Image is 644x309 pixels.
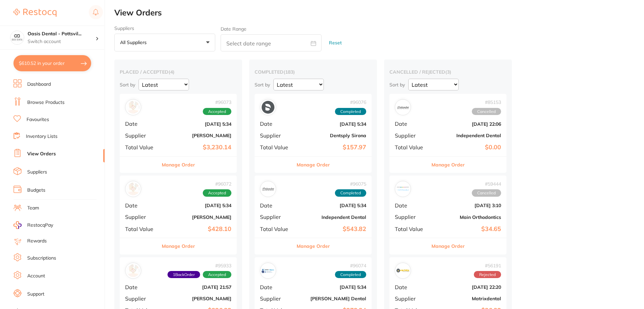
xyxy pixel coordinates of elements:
button: All suppliers [114,34,215,52]
div: Henry Schein Halas#96073AcceptedDate[DATE] 5:34Supplier[PERSON_NAME]Total Value$3,230.14Manage Order [120,94,237,173]
span: Date [260,121,294,127]
b: [PERSON_NAME] [164,296,231,301]
span: Supplier [395,214,428,220]
p: Sort by [255,82,270,88]
span: Total Value [260,226,294,232]
b: [PERSON_NAME] [164,215,231,220]
a: Favourites [27,116,49,123]
div: Adam Dental#96072AcceptedDate[DATE] 5:34Supplier[PERSON_NAME]Total Value$428.10Manage Order [120,176,237,255]
img: Restocq Logo [13,9,56,17]
a: RestocqPay [13,221,53,229]
span: Date [260,284,294,290]
span: Accepted [203,108,231,115]
img: Henry Schein Halas [127,101,140,114]
button: Manage Order [431,157,465,173]
span: Completed [335,108,366,115]
span: # 95933 [167,263,231,268]
span: Supplier [260,296,294,302]
a: Account [27,273,45,279]
span: # 59444 [472,181,501,187]
b: Independent Dental [299,215,366,220]
h2: placed / accepted ( 4 ) [120,69,237,75]
img: Erskine Dental [262,264,274,277]
span: Cancelled [472,189,501,197]
a: Inventory Lists [26,133,58,140]
b: Dentsply Sirona [299,133,366,138]
span: Rejected [474,271,501,278]
span: Total Value [125,144,159,150]
span: Supplier [260,132,294,139]
a: Rewards [27,238,47,244]
span: Supplier [395,132,428,139]
span: Accepted [203,189,231,197]
span: # 96075 [335,181,366,187]
span: Back orders [167,271,200,278]
b: $34.65 [434,226,501,233]
span: Date [395,284,428,290]
span: Total Value [125,226,159,232]
b: [DATE] 3:10 [434,203,501,208]
span: # 96073 [203,100,231,105]
span: # 85153 [472,100,501,105]
b: $3,230.14 [164,144,231,151]
a: Dashboard [27,81,51,88]
input: Select date range [221,34,321,51]
b: Independent Dental [434,133,501,138]
span: Supplier [395,296,428,302]
a: Restocq Logo [13,5,56,21]
span: Date [395,121,428,127]
button: Manage Order [297,157,330,173]
span: # 96072 [203,181,231,187]
button: Manage Order [162,238,195,254]
span: Cancelled [472,108,501,115]
b: Matrixdental [434,296,501,301]
a: View Orders [27,151,56,157]
b: [DATE] 5:34 [299,203,366,208]
h2: cancelled / rejected ( 3 ) [389,69,506,75]
h2: View Orders [114,8,644,17]
b: [DATE] 22:20 [434,284,501,290]
span: # 96074 [335,263,366,268]
b: $0.00 [434,144,501,151]
a: Budgets [27,187,45,194]
span: Date [125,121,159,127]
img: Dentsply Sirona [262,101,274,114]
a: Subscriptions [27,255,56,262]
img: Main Orthodontics [396,183,409,195]
span: Supplier [125,296,159,302]
span: Total Value [395,144,428,150]
a: Team [27,205,39,211]
button: $610.52 in your order [13,55,91,71]
span: RestocqPay [27,222,53,229]
b: [PERSON_NAME] [164,133,231,138]
span: Date [260,202,294,208]
img: RestocqPay [13,221,22,229]
button: Manage Order [162,157,195,173]
button: Reset [327,34,344,52]
p: Sort by [120,82,135,88]
button: Manage Order [297,238,330,254]
b: $157.97 [299,144,366,151]
p: All suppliers [120,39,149,45]
b: [DATE] 5:34 [299,284,366,290]
label: Suppliers [114,26,215,31]
span: Date [125,202,159,208]
img: Henry Schein Halas [127,264,140,277]
b: $543.82 [299,226,366,233]
img: Oasis Dental - Pottsville [10,31,24,44]
span: Supplier [125,132,159,139]
b: $428.10 [164,226,231,233]
span: Total Value [260,144,294,150]
span: Supplier [260,214,294,220]
label: Date Range [221,26,247,32]
b: [DATE] 21:57 [164,284,231,290]
span: Date [125,284,159,290]
span: Accepted [203,271,231,278]
img: Independent Dental [262,183,274,195]
b: [DATE] 22:06 [434,121,501,127]
span: Completed [335,189,366,197]
span: # 96076 [335,100,366,105]
p: Sort by [389,82,405,88]
span: # 56191 [474,263,501,268]
a: Support [27,291,44,298]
